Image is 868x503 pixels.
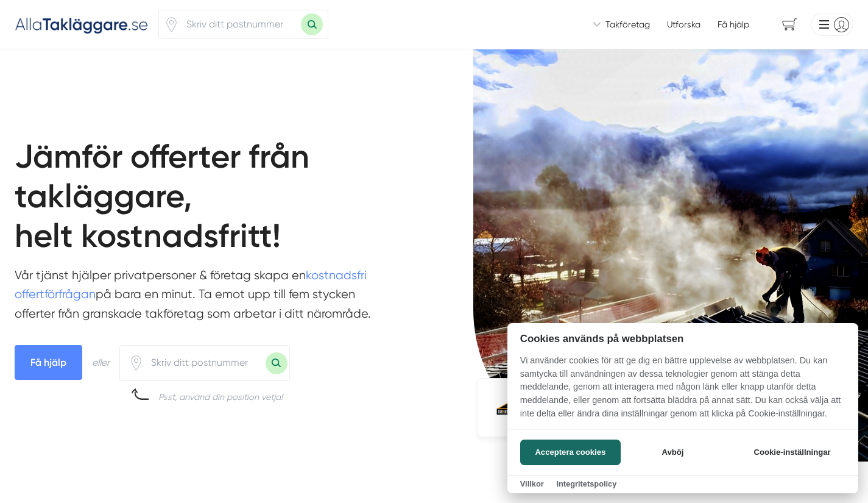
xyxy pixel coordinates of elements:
p: Vi använder cookies för att ge dig en bättre upplevelse av webbplatsen. Du kan samtycka till anvä... [507,354,858,429]
button: Avböj [624,440,721,465]
a: Villkor [520,479,544,488]
h2: Cookies används på webbplatsen [507,333,858,344]
a: Integritetspolicy [556,479,616,488]
button: Cookie-inställningar [739,440,845,465]
button: Acceptera cookies [520,440,621,465]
